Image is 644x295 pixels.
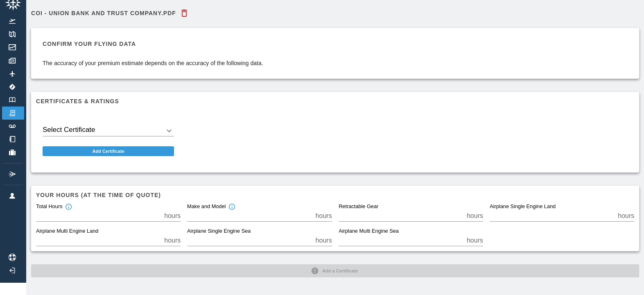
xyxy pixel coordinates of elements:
[490,203,556,211] label: Airplane Single Engine Land
[618,211,634,221] p: hours
[164,211,181,221] p: hours
[65,203,72,211] svg: Total hours in fixed-wing aircraft
[164,236,181,245] p: hours
[467,211,483,221] p: hours
[36,191,634,200] h6: Your hours (at the time of quote)
[187,203,235,211] div: Make and Model
[43,59,263,67] p: The accuracy of your premium estimate depends on the accuracy of the following data.
[315,211,332,221] p: hours
[315,236,332,245] p: hours
[36,228,98,235] label: Airplane Multi Engine Land
[43,39,263,48] h6: Confirm your flying data
[339,228,399,235] label: Airplane Multi Engine Sea
[36,203,72,211] div: Total Hours
[43,146,174,156] button: Add Certificate
[228,203,236,211] svg: Total hours in the make and model of the insured aircraft
[36,97,634,106] h6: Certificates & Ratings
[187,228,251,235] label: Airplane Single Engine Sea
[31,10,176,16] h6: COI - Union Bank and Trust Company.pdf
[467,236,483,245] p: hours
[339,203,378,211] label: Retractable Gear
